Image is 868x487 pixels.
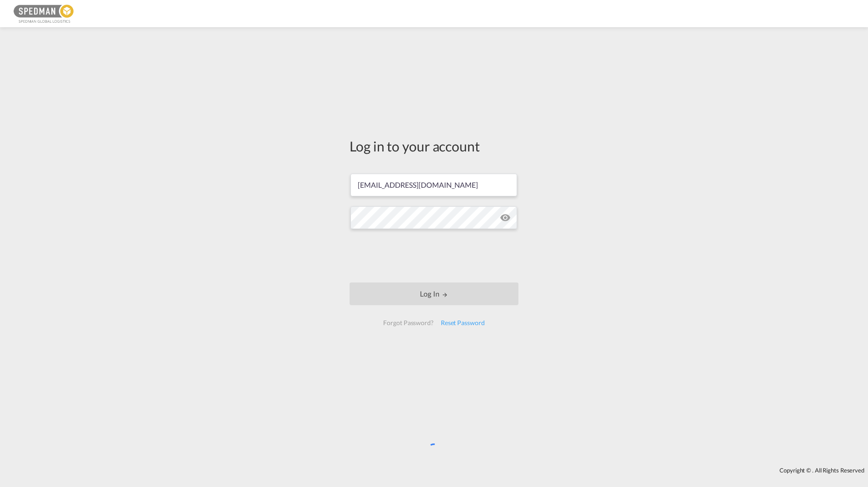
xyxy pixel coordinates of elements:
[14,4,75,24] img: c12ca350ff1b11efb6b291369744d907.png
[500,212,511,223] md-icon: icon-eye-off
[350,136,518,156] div: Log in to your account
[380,315,437,331] div: Forgot Password?
[350,174,517,196] input: Enter email/phone number
[365,238,503,273] iframe: reCAPTCHA
[350,282,518,305] button: LOGIN
[437,315,488,331] div: Reset Password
